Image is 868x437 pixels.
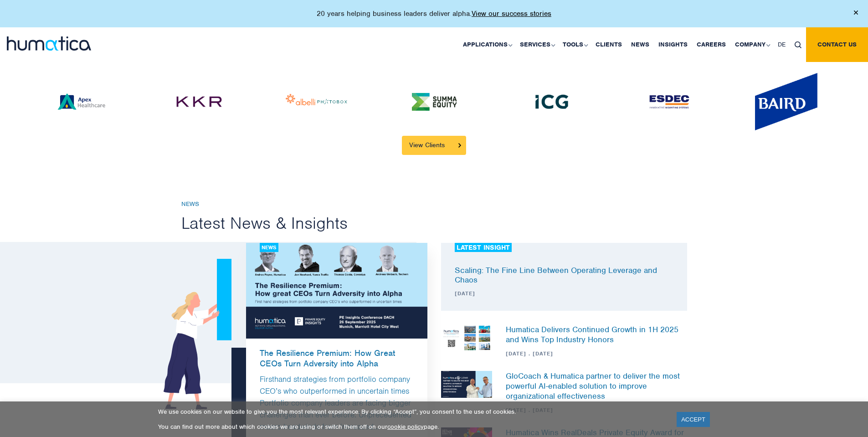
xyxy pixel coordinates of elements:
img: clients [755,73,819,130]
a: News [627,27,654,62]
img: clients [402,82,466,122]
img: clients [50,70,113,134]
a: Applications [458,27,515,62]
div: LATEST INSIGHT [455,243,512,252]
img: newsgirl [164,259,232,409]
img: arrowicon [458,143,461,147]
a: View Clients [402,136,466,155]
span: DE [778,41,786,48]
a: Clients [591,27,627,62]
a: Firsthand strategies from portfolio company CEO’s who outperformed in uncertain times Portfolio c... [260,374,411,432]
a: View our success stories [472,9,551,18]
a: The Resilience Premium: How Great CEOs Turn Adversity into Alpha [246,339,427,369]
img: logo [7,36,91,51]
a: Humatica Delivers Continued Growth in 1H 2025 and Wins Top Industry Honors [506,324,678,344]
img: clients [285,82,349,122]
img: News [441,324,493,351]
a: GloCoach & Humatica partner to deliver the most powerful AI-enabled solution to improve organizat... [506,371,680,401]
a: Careers [692,27,730,62]
h6: News [181,201,687,208]
img: clients [520,82,584,122]
img: clients [637,82,701,122]
p: We use cookies on our website to give you the most relevant experience. By clicking “Accept”, you... [158,408,665,416]
img: blog1 [246,243,427,339]
a: cookie policy [387,423,424,431]
a: Services [515,27,558,62]
img: search_icon [795,41,801,48]
img: clients [167,82,231,122]
a: Company [730,27,773,62]
h2: Latest News & Insights [181,213,687,234]
a: Insights [654,27,692,62]
a: ACCEPT [677,412,710,427]
span: [DATE] . [DATE] [506,350,687,357]
a: Scaling: The Fine Line Between Operating Leverage and Chaos [455,265,657,285]
p: 20 years helping business leaders deliver alpha. [317,9,551,18]
a: DE [773,27,790,62]
a: Tools [558,27,591,62]
span: [DATE] [455,290,660,297]
img: News [441,371,493,398]
p: You can find out more about which cookies we are using or switch them off on our page. [158,423,665,431]
div: News [260,243,278,252]
a: Contact us [806,27,868,62]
